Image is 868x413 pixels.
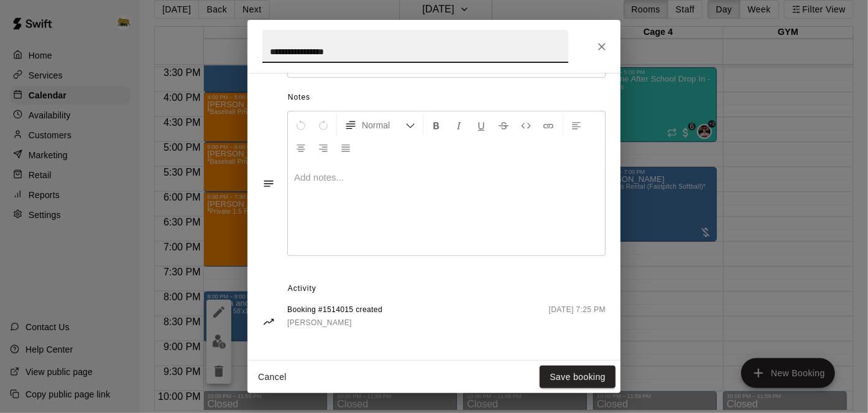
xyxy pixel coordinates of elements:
button: Insert Code [515,114,537,136]
button: Right Align [313,136,334,159]
svg: Activity [262,316,275,328]
button: Format Strikethrough [493,114,514,136]
button: Format Underline [471,114,492,136]
button: Center Align [290,136,312,159]
button: Insert Link [538,114,559,136]
button: Redo [313,114,334,136]
button: Undo [290,114,312,136]
button: Left Align [566,114,587,136]
span: Notes [288,88,606,108]
span: Normal [362,119,405,131]
span: [PERSON_NAME] [287,318,352,327]
button: Justify Align [335,136,356,159]
span: Booking #1514015 created [287,304,382,316]
a: [PERSON_NAME] [287,316,382,330]
button: Save booking [540,366,616,389]
span: Activity [288,279,606,299]
button: Close [591,36,613,58]
button: Cancel [252,366,292,389]
svg: Notes [262,178,275,190]
button: Formatting Options [339,114,420,136]
button: Format Bold [426,114,447,136]
button: Format Italics [448,114,469,136]
span: [DATE] 7:25 PM [549,304,606,330]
